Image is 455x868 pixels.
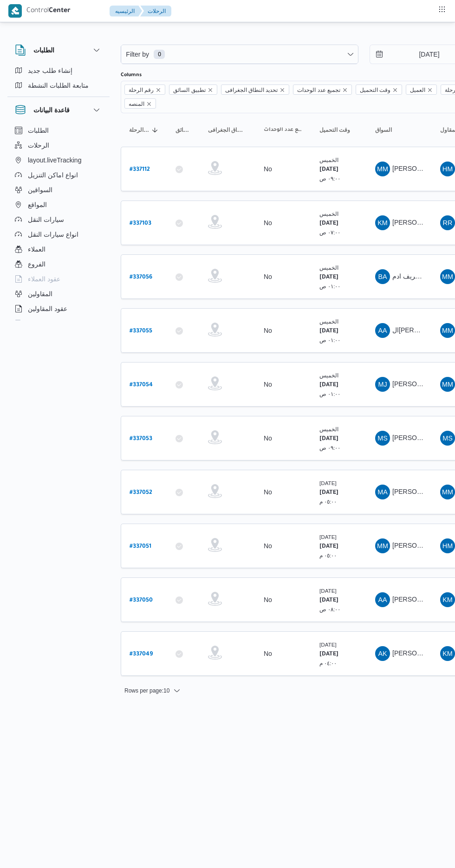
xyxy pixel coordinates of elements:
[377,215,388,230] span: KM
[130,486,152,499] a: #337052
[392,272,453,280] span: باباكير ابكير خريف ادم
[319,552,337,558] small: ٠٥:٠٠ م
[440,646,455,661] div: Khald Mmdoh Hassan Muhammad Alabs
[28,259,45,270] span: الفروع
[11,63,106,78] button: إنشاء طلب جديد
[319,544,338,550] b: [DATE]
[442,431,453,446] span: MS
[319,372,338,378] small: الخميس
[375,162,390,176] div: Muhammad Marawan Diab
[442,323,453,338] span: MM
[11,153,106,168] button: layout.liveTracking
[173,85,205,95] span: تطبيق السائق
[129,126,149,134] span: رقم الرحلة; Sorted in descending order
[427,87,433,93] button: Remove العميل from selection in this group
[319,499,337,505] small: ٠٥:٠٠ م
[124,84,165,95] span: رقم الرحلة
[156,87,161,93] button: Remove رقم الرحلة from selection in this group
[151,126,159,134] svg: Sorted in descending order
[124,98,156,109] span: المنصه
[130,597,153,604] b: # 337050
[264,165,272,173] div: No
[28,80,89,91] span: متابعة الطلبات النشطة
[28,214,64,225] span: سيارات النقل
[146,101,152,107] button: Remove المنصه from selection in this group
[49,7,71,15] b: Center
[28,184,52,195] span: السواقين
[129,99,144,109] span: المنصه
[28,273,60,285] span: عقود العملاء
[172,123,195,137] button: تطبيق السائق
[11,78,106,93] button: متابعة الطلبات النشطة
[130,540,151,552] a: #337051
[319,157,338,163] small: الخميس
[410,85,425,95] span: العميل
[319,175,341,181] small: ٠٩:٠٠ ص
[319,167,338,173] b: [DATE]
[130,217,151,229] a: #337103
[11,301,106,316] button: عقود المقاولين
[110,6,142,17] button: الرئيسيه
[28,125,49,136] span: الطلبات
[11,212,106,227] button: سيارات النقل
[264,219,272,227] div: No
[319,391,341,397] small: ٠١:٠٠ ص
[28,229,78,240] span: انواع سيارات النقل
[319,274,338,281] b: [DATE]
[11,227,106,242] button: انواع سيارات النقل
[28,199,47,210] span: المواقع
[356,84,402,95] span: وقت التحميل
[279,87,285,93] button: Remove تحديد النطاق الجغرافى from selection in this group
[377,431,388,446] span: MS
[442,592,453,607] span: KM
[440,431,455,446] div: Muhammad Slah Aldin Said Muhammad
[11,316,106,331] button: اجهزة التليفون
[319,490,338,496] b: [DATE]
[130,271,152,283] a: #337056
[130,378,153,391] a: #337054
[130,220,151,227] b: # 337103
[264,380,272,389] div: No
[264,434,272,442] div: No
[264,326,272,335] div: No
[264,649,272,658] div: No
[392,165,446,172] span: [PERSON_NAME]
[124,685,169,696] span: Rows per page : 10
[442,646,453,661] span: KM
[371,123,427,137] button: السواق
[319,651,338,658] b: [DATE]
[11,197,106,212] button: المواقع
[378,377,387,392] span: MJ
[440,485,455,499] div: Mahmood Muhammad Ahmad Mahmood Khshan
[319,229,341,235] small: ٠٧:٠٠ ص
[319,126,350,134] span: وقت التحميل
[319,606,341,612] small: ٠٨:٠٠ ص
[28,318,66,329] span: اجهزة التليفون
[440,269,455,284] div: Mustfa Mmdoh Mahmood Abadalhada
[443,215,453,230] span: RR
[378,323,387,338] span: AA
[375,592,390,607] div: Ahmad Adham Muhammad Muhammad
[319,480,337,486] small: [DATE]
[392,87,398,93] button: Remove وقت التحميل from selection in this group
[377,162,388,176] span: MM
[125,49,150,60] span: Filter by
[442,162,453,176] span: HM
[7,123,110,324] div: قاعدة البيانات
[316,123,362,137] button: وقت التحميل
[319,328,338,335] b: [DATE]
[28,244,45,255] span: العملاء
[140,6,171,17] button: الرحلات
[406,84,437,95] span: العميل
[28,303,67,314] span: عقود المقاولين
[11,286,106,301] button: المقاولين
[130,167,150,173] b: # 337112
[33,45,54,56] h3: الطلبات
[130,324,152,337] a: #337055
[375,215,390,230] div: Khald Muhammad Abadalazaiaz Muhammad Abo Dhlam
[130,436,152,442] b: # 337053
[204,123,251,137] button: تحديد النطاق الجغرافى
[440,592,455,607] div: Khald Mmdoh Hassan Muhammad Alabs
[121,45,358,64] button: Filter by0 available filters
[221,84,290,95] span: تحديد النطاق الجغرافى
